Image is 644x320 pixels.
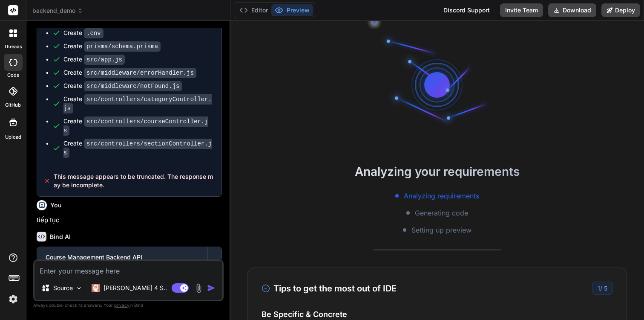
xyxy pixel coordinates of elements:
[236,4,271,16] button: Editor
[5,102,21,109] label: GitHub
[103,284,167,292] p: [PERSON_NAME] 4 S..
[262,308,613,320] h4: Be Specific & Concrete
[32,6,83,15] span: backend_demo
[50,233,71,241] h6: Bind AI
[84,55,125,65] code: src/app.js
[53,284,73,292] p: Source
[63,139,213,157] div: Create
[50,201,62,209] h6: You
[63,81,182,90] div: Create
[271,4,313,16] button: Preview
[84,81,182,91] code: src/middleware/notFound.js
[601,3,640,17] button: Deploy
[84,28,103,38] code: .env
[404,191,479,201] span: Analyzing requirements
[84,41,161,52] code: prisma/schema.prisma
[548,3,596,17] button: Download
[75,285,83,292] img: Pick Models
[604,285,607,292] span: 5
[4,43,22,50] label: threads
[46,253,199,262] div: Course Management Backend API
[207,284,216,292] img: icon
[54,172,214,189] span: This message appears to be truncated. The response may be incomplete.
[114,303,129,308] span: privacy
[63,94,212,113] code: src/controllers/categoryController.js
[438,3,495,17] div: Discord Support
[63,42,161,51] div: Create
[411,225,471,235] span: Setting up preview
[415,208,468,218] span: Generating code
[500,3,543,17] button: Invite Team
[5,134,21,141] label: Upload
[262,282,397,295] h3: Tips to get the most out of IDE
[63,117,213,135] div: Create
[7,72,19,79] label: code
[84,68,196,78] code: src/middleware/errorHandler.js
[33,301,224,309] p: Always double-check its answers. Your in Bind
[92,284,100,292] img: Claude 4 Sonnet
[6,292,20,306] img: settings
[194,283,204,293] img: attachment
[63,116,208,136] code: src/controllers/courseController.js
[37,215,222,225] p: tiếp tục
[592,282,613,295] div: /
[63,29,103,38] div: Create
[63,55,125,64] div: Create
[63,139,212,158] code: src/controllers/sectionController.js
[37,247,207,275] button: Course Management Backend APIClick to open Workbench
[63,68,196,77] div: Create
[63,95,213,113] div: Create
[598,285,600,292] span: 1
